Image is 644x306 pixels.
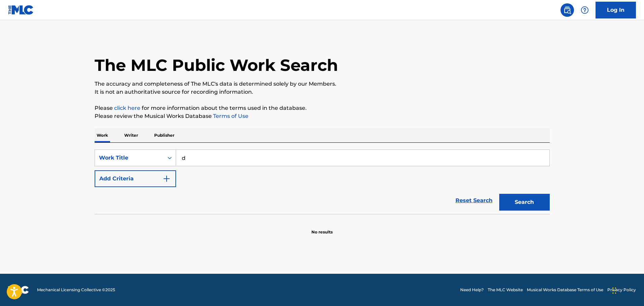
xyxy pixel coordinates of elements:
p: Please review the Musical Works Database [95,112,550,120]
a: Reset Search [452,193,496,208]
button: Add Criteria [95,170,176,187]
p: Work [95,128,110,142]
form: Search Form [95,149,550,214]
div: Work Title [99,154,160,162]
span: Mechanical Licensing Collective © 2025 [37,287,115,293]
div: Drag [612,280,616,301]
img: MLC Logo [8,5,34,15]
h1: The MLC Public Work Search [95,55,338,75]
p: Writer [122,128,140,142]
p: Publisher [152,128,176,142]
img: search [563,6,571,14]
p: It is not an authoritative source for recording information. [95,88,550,96]
img: logo [8,286,29,294]
p: Please for more information about the terms used in the database. [95,104,550,112]
p: No results [311,221,333,235]
a: click here [114,105,140,111]
iframe: Chat Widget [610,274,644,306]
a: Privacy Policy [607,287,636,293]
img: help [581,6,589,14]
p: The accuracy and completeness of The MLC's data is determined solely by our Members. [95,80,550,88]
a: The MLC Website [488,287,523,293]
div: Help [578,3,591,17]
button: Search [499,194,550,211]
a: Need Help? [460,287,484,293]
a: Terms of Use [212,113,248,119]
a: Musical Works Database Terms of Use [527,287,603,293]
a: Public Search [561,3,574,17]
img: 9d2ae6d4665cec9f34b9.svg [163,175,171,183]
a: Log In [596,2,636,18]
